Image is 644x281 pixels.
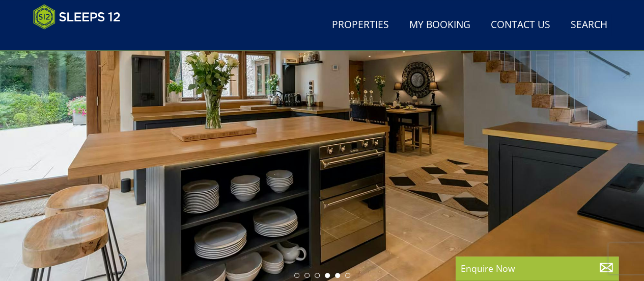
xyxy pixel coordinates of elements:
[33,4,121,30] img: Sleeps 12
[461,262,613,275] p: Enquire Now
[405,14,474,37] a: My Booking
[328,14,393,37] a: Properties
[487,14,554,37] a: Contact Us
[28,36,135,44] iframe: Customer reviews powered by Trustpilot
[567,14,611,37] a: Search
